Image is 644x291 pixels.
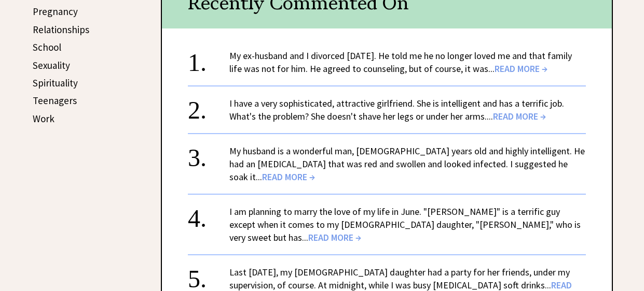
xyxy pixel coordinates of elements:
[188,49,229,68] div: 1.
[33,5,78,18] a: Pregnancy
[188,144,229,164] div: 3.
[308,231,361,243] span: READ MORE →
[229,97,564,122] a: I have a very sophisticated, attractive girlfriend. She is intelligent and has a terrific job. Wh...
[229,50,572,75] a: My ex-husband and I divorced [DATE]. He told me he no longer loved me and that family life was no...
[33,112,54,125] a: Work
[493,110,546,122] span: READ MORE →
[33,23,89,36] a: Relationships
[33,59,70,71] a: Sexuality
[33,94,77,107] a: Teenagers
[188,266,229,285] div: 5.
[495,63,547,75] span: READ MORE →
[33,41,61,53] a: School
[229,206,581,243] a: I am planning to marry the love of my life in June. "[PERSON_NAME]" is a terrific guy except when...
[188,205,229,224] div: 4.
[33,77,78,89] a: Spirituality
[229,145,585,183] a: My husband is a wonderful man, [DEMOGRAPHIC_DATA] years old and highly intelligent. He had an [ME...
[188,97,229,116] div: 2.
[262,171,315,183] span: READ MORE →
